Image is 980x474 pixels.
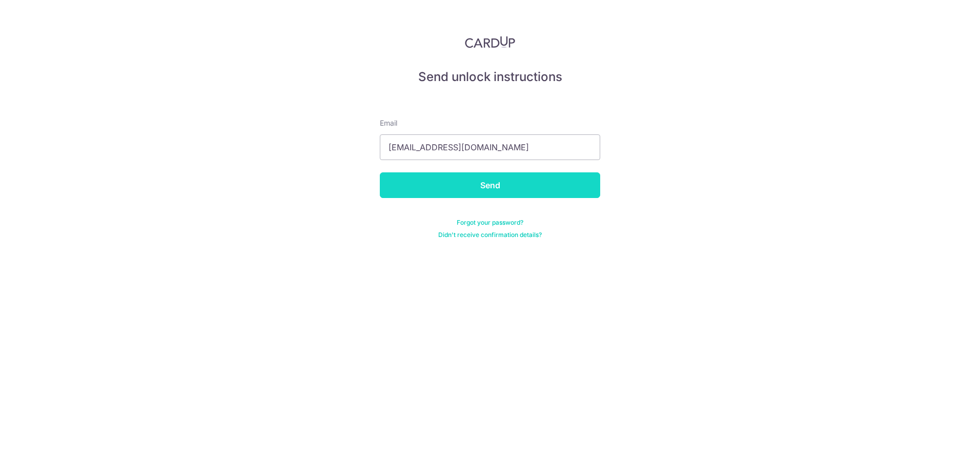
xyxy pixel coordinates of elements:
input: Enter your Email [380,134,600,160]
img: CardUp Logo [465,36,515,48]
input: Send [380,172,600,198]
span: translation missing: en.devise.label.Email [380,118,397,127]
h5: Send unlock instructions [380,69,600,85]
a: Didn't receive confirmation details? [438,231,542,239]
a: Forgot your password? [457,219,523,227]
